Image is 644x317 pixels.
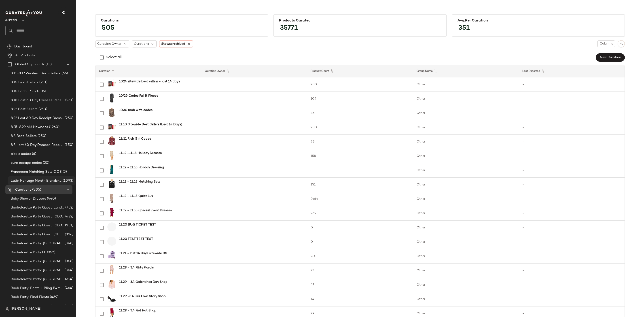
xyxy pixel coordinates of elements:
[15,187,31,192] span: Curations
[119,265,154,270] b: 11.29 - 3.4 Flirty Florals
[519,192,625,206] td: -
[44,62,52,67] span: (13)
[11,286,64,291] span: Bach Party: Boots + Bling B4 the Ring
[307,221,413,235] td: 0
[107,151,116,160] img: LOVF-WD4279_V1.jpg
[64,98,73,103] span: (251)
[7,44,12,49] img: svg%3e
[307,163,413,178] td: 8
[38,80,47,85] span: (251)
[107,179,116,188] img: MALR-WK276_V1.jpg
[307,135,413,149] td: 98
[11,151,31,157] span: alexis codes
[106,55,122,60] div: Select all
[279,19,441,23] div: Products Curated
[119,136,151,141] b: 11/11 Rich Girl Codes
[119,251,167,256] b: 11.21 - last 14 days sitewide BS
[519,92,625,106] td: -
[101,19,263,23] div: Curations
[119,94,158,98] b: 10/29 Codes Fall It Pieces
[31,187,41,192] span: (505)
[519,178,625,192] td: -
[11,268,64,273] span: Bachelorette Party: [GEOGRAPHIC_DATA]
[62,169,67,174] span: (5)
[413,120,519,135] td: Other
[119,237,153,241] b: 11.20 TEST TEST TEST
[11,143,64,148] span: 8.8 Last 60 Day Dresses Receipts Best-Sellers
[64,143,73,148] span: (150)
[64,304,73,309] span: (544)
[519,149,625,163] td: -
[5,307,9,311] img: svg%3e
[307,206,413,221] td: 269
[307,106,413,120] td: 46
[38,107,47,112] span: (250)
[307,264,413,278] td: 23
[519,106,625,120] td: -
[11,205,64,210] span: Bachelorette Party Guest: Landing Page
[307,249,413,264] td: 250
[107,208,116,217] img: BARD-WD445_V1.jpg
[11,232,64,237] span: Bachelorette Party Guest: [GEOGRAPHIC_DATA]
[307,292,413,306] td: 14
[413,92,519,106] td: Other
[596,53,625,62] button: New Curation
[519,206,625,221] td: -
[413,65,519,77] th: Group Name
[107,122,116,131] img: SUMR-WU65_V1.jpg
[107,280,116,289] img: LCDE-WK151_V1.jpg
[11,89,36,94] span: 8.15 Bridal Pulls
[519,120,625,135] td: -
[119,208,172,213] b: 11.12 - 11.18 Special Event Dresses
[15,53,35,58] span: All Products
[11,250,46,255] span: Bachelorette Party LP
[413,235,519,249] td: Other
[64,116,73,121] span: (250)
[413,106,519,120] td: Other
[64,277,73,282] span: (324)
[413,221,519,235] td: Other
[11,196,46,201] span: Baby Shower Dresses
[42,160,49,166] span: (20)
[413,249,519,264] td: Other
[36,89,46,94] span: (305)
[307,92,413,106] td: 109
[119,308,156,313] b: 11.29 - 3.4 Red Hot Shop
[64,241,73,246] span: (348)
[107,136,116,145] img: AEXR-WO9_V1.jpg
[107,94,116,102] img: 4THR-WO3_V1.jpg
[307,120,413,135] td: 200
[413,264,519,278] td: Other
[11,169,62,174] span: Francesca Matching Sets OOS
[11,160,42,166] span: euro escape codes
[307,278,413,292] td: 47
[64,205,73,210] span: (752)
[64,259,73,264] span: (358)
[11,116,64,121] span: 8.22 Last 60 Day Receipt Dresses
[307,65,413,77] th: Product Count
[11,304,64,309] span: Bach Party: Last Splash (Retro [GEOGRAPHIC_DATA])
[134,42,149,46] span: Curations
[413,292,519,306] td: Other
[64,223,73,228] span: (351)
[519,135,625,149] td: -
[11,71,61,76] span: 8.11-8.17 Western Best-Sellers
[307,77,413,92] td: 200
[119,294,166,299] b: 11.29 -3.4 Our Love Story Shop
[519,163,625,178] td: -
[519,221,625,235] td: -
[46,196,56,201] span: (440)
[519,278,625,292] td: -
[600,42,613,46] span: Columns
[519,235,625,249] td: -
[97,42,121,46] span: Curation Owner
[454,20,474,36] span: 351
[11,277,64,282] span: Bachelorette Party: [GEOGRAPHIC_DATA]
[119,122,182,127] b: 11.10 Sitewide Best Sellers (Last 14 Days)
[307,235,413,249] td: 0
[172,42,185,46] span: Archived
[519,292,625,306] td: -
[46,250,55,255] span: (352)
[11,178,62,183] span: Latin Heritage Month Brands- DO NOT DELETE
[458,19,619,23] div: Avg.per Curation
